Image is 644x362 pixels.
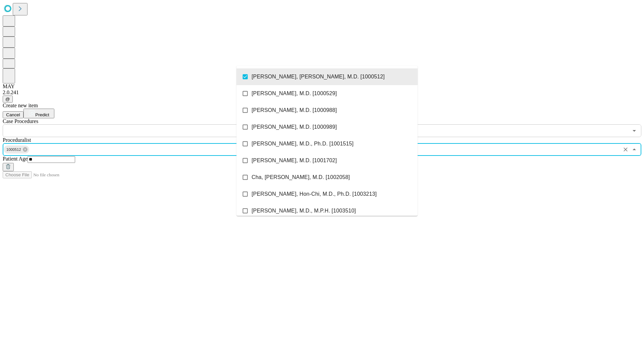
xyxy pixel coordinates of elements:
[252,73,385,81] span: [PERSON_NAME], [PERSON_NAME], M.D. [1000512]
[35,112,49,117] span: Predict
[630,145,639,154] button: Close
[3,83,641,89] div: MAY
[3,118,38,124] span: Scheduled Procedure
[252,140,354,148] span: [PERSON_NAME], M.D., Ph.D. [1001515]
[252,123,337,131] span: [PERSON_NAME], M.D. [1000989]
[6,112,20,117] span: Cancel
[252,173,350,181] span: Cha, [PERSON_NAME], M.D. [1002058]
[252,157,337,165] span: [PERSON_NAME], M.D. [1001702]
[3,103,38,108] span: Create new item
[5,97,10,102] span: @
[3,89,641,96] div: 2.0.241
[3,96,13,103] button: @
[3,111,23,118] button: Cancel
[252,190,377,198] span: [PERSON_NAME], Hon-Chi, M.D., Ph.D. [1003213]
[252,89,337,98] span: [PERSON_NAME], M.D. [1000529]
[3,137,31,143] span: Proceduralist
[252,106,337,114] span: [PERSON_NAME], M.D. [1000988]
[630,126,639,135] button: Open
[4,145,29,154] div: 1000512
[23,109,54,118] button: Predict
[3,156,28,162] span: Patient Age
[252,207,356,215] span: [PERSON_NAME], M.D., M.P.H. [1003510]
[4,146,24,154] span: 1000512
[621,145,630,154] button: Clear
